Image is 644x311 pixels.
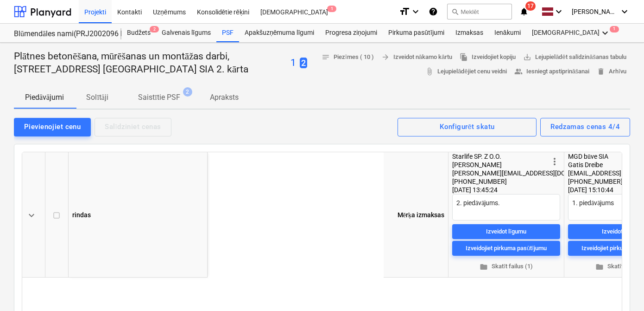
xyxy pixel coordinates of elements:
[598,266,644,311] iframe: Chat Widget
[216,24,239,42] a: PSF
[452,224,560,239] button: Izveidot līgumu
[597,67,605,76] span: delete
[384,152,448,278] div: Mērķa izmaksas
[452,259,560,274] button: Skatīt failus (1)
[456,261,556,272] span: Skatīt failus (1)
[525,1,536,11] span: 17
[597,66,626,77] span: Arhīvu
[121,24,156,42] div: Budžets
[511,65,593,79] button: Iesniegt apstiprināšanai
[514,66,590,77] span: Iesniegt apstiprināšanai
[318,50,378,65] button: Piezīmes ( 10 )
[327,6,336,12] span: 1
[553,6,564,17] i: keyboard_arrow_down
[452,152,549,161] div: Starlife SP. Z O.O.
[486,227,526,237] div: Izveidot līgumu
[602,227,642,237] div: Izveidot līgumu
[610,26,619,32] span: 1
[381,52,452,63] span: Izveidot nākamo kārtu
[14,50,287,76] p: Plātnes betonēšana, mūrēšanas un montāžas darbi, [STREET_ADDRESS] [GEOGRAPHIC_DATA] SIA 2. kārta
[398,118,537,136] button: Konfigurēt skatu
[210,92,239,103] p: Apraksts
[450,24,489,42] a: Izmaksas
[121,24,156,42] a: Budžets2
[383,24,450,42] a: Pirkuma pasūtījumi
[452,241,560,256] button: Izveidojiet pirkuma pasūtījumu
[429,6,438,17] i: Zināšanu pamats
[523,52,626,63] span: Lejupielādēt salīdzināšanas tabulu
[466,243,547,254] div: Izveidojiet pirkuma pasūtījumu
[451,8,459,15] span: search
[425,67,434,76] span: attach_file
[322,52,374,63] span: Piezīmes ( 10 )
[550,121,620,133] div: Redzamas cenas 4/4
[489,24,526,42] a: Ienākumi
[14,118,91,136] button: Pievienojiet cenu
[156,24,216,42] a: Galvenais līgums
[523,53,531,61] span: save_alt
[549,156,560,167] span: more_vert
[572,8,618,15] span: [PERSON_NAME]
[399,6,410,17] i: format_size
[440,121,494,133] div: Konfigurēt skatu
[300,57,307,70] button: 2
[290,57,296,70] button: 1
[526,24,616,42] div: [DEMOGRAPHIC_DATA]
[452,169,605,177] span: [PERSON_NAME][EMAIL_ADDRESS][DOMAIN_NAME]
[26,210,37,221] span: keyboard_arrow_down
[540,118,630,136] button: Redzamas cenas 4/4
[14,29,110,39] div: Blūmendāles nami(PRJ2002096 Prūšu 3 kārta) - 2601984
[239,24,320,42] a: Apakšuzņēmuma līgumi
[452,161,549,169] div: [PERSON_NAME]
[452,177,549,186] div: [PHONE_NUMBER]
[24,121,81,133] div: Pievienojiet cenu
[519,6,529,17] i: notifications
[320,24,383,42] a: Progresa ziņojumi
[381,53,390,61] span: arrow_forward
[322,53,330,61] span: notes
[69,152,208,278] div: rindas
[447,4,512,19] button: Meklēt
[600,27,611,39] i: keyboard_arrow_down
[300,58,307,68] span: 2
[519,50,630,65] a: Lejupielādēt salīdzināšanas tabulu
[422,65,510,79] a: Lejupielādējiet cenu veidni
[619,6,630,17] i: keyboard_arrow_down
[593,65,630,79] button: Arhīvu
[595,262,604,271] span: folder
[514,67,523,76] span: people_alt
[410,6,421,17] i: keyboard_arrow_down
[150,26,159,32] span: 2
[138,92,180,103] p: Saistītie PSF
[452,186,560,194] div: [DATE] 13:45:24
[86,92,108,103] p: Solītāji
[25,92,64,103] p: Piedāvājumi
[480,262,488,271] span: folder
[456,50,519,65] button: Izveidojiet kopiju
[460,53,468,61] span: file_copy
[378,50,456,65] button: Izveidot nākamo kārtu
[425,66,506,77] span: Lejupielādējiet cenu veidni
[183,87,192,97] span: 2
[452,194,560,220] textarea: 2. piedāvājums.
[460,52,516,63] span: Izveidojiet kopiju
